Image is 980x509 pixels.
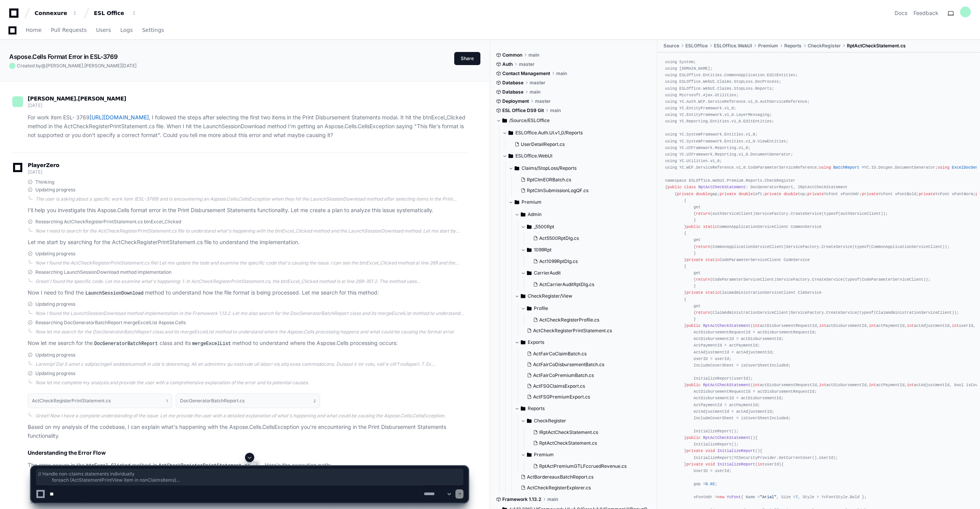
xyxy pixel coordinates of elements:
span: int [753,383,760,387]
span: _5500Rpt [534,224,554,230]
span: Reports [784,43,802,49]
p: Let me start by searching for the ActCheckRegisterPrintStatement.cs file to understand the implem... [28,238,468,247]
button: RptClmSubmissionLogQF.cs [518,185,647,196]
button: Act5500RptDlg.cs [530,233,647,244]
span: int [819,323,826,328]
span: [PERSON_NAME].[PERSON_NAME] [46,63,122,69]
div: ESL Office [94,9,127,17]
svg: Directory [527,245,532,254]
svg: Directory [521,338,525,347]
span: Auth [502,61,513,67]
span: ESLOffice.WebUI [515,153,552,159]
svg: Directory [502,116,507,125]
span: Home [26,28,42,32]
a: Pull Requests [51,22,87,39]
span: public [668,185,682,189]
span: int [907,383,914,387]
a: Docs [895,9,907,17]
h2: Understanding the Error Flow [28,449,468,457]
span: Database [502,89,523,95]
svg: Directory [521,404,525,413]
span: IRptActCheckStatement.cs [539,429,598,435]
button: Claims/StopLoss/Reports [508,162,652,174]
span: private [720,192,736,196]
span: int [869,383,876,387]
button: ESLOffice.WebUI [502,150,652,162]
span: CheckRegister/View [528,293,572,299]
span: master [530,80,545,86]
button: Admin [515,208,652,221]
span: [DATE] [28,169,42,175]
div: Great! I found the specific code. Let me examine what's happening: 1. In ActCheckRegisterPrintSta... [35,278,468,285]
span: RptActCheckStatement [703,323,750,328]
span: ActFairCoPremiumBatch.cs [533,372,594,378]
span: int [753,323,760,328]
span: 1099Rpt [534,247,552,253]
svg: Directory [521,291,525,301]
button: Act1099RptDlg.cs [530,256,647,267]
button: Connexure [32,6,81,20]
span: RptActCheckStatement [703,383,750,387]
button: ActCheckRegisterPrintStatement.cs [524,325,647,336]
button: ActCarrierAuditRptDlg.cs [530,279,647,290]
div: The user is asking about a specific work item (ESL-3769) and is encountering an Aspose.Cells.Cell... [35,196,468,202]
p: For work item ESL- 3769 , I followed the steps after selecting the first two items in the Print D... [28,113,468,139]
span: [DATE] [28,102,42,108]
span: Reports [528,405,545,412]
svg: Directory [527,304,532,313]
span: 1 [166,398,168,404]
span: CarrierAudit [534,270,561,276]
span: CheckRegister [808,43,841,49]
button: ESL Office [91,6,140,20]
span: [PERSON_NAME].[PERSON_NAME] [28,95,126,102]
span: int [907,323,914,328]
span: private [677,192,693,196]
span: private [687,290,703,295]
span: Updating progress [35,370,75,377]
span: Created by [17,63,137,69]
span: ActFairCoClaimBatch.cs [533,351,587,357]
span: double [783,192,798,196]
span: @ [41,63,46,69]
span: double [738,192,753,196]
span: ActFSGClaimsExport.cs [533,383,585,389]
span: ActCarrierAuditRptDlg.cs [539,281,594,288]
span: ExcelDocGen [952,165,978,170]
span: Deployment [502,98,529,104]
span: ActFSGPremiumExport.cs [533,394,590,400]
div: Loremip! Dol S amet c adipiscingeli seddoeiusmodt in utla'e doloremag. Ali en adminimv qu nostrud... [35,361,468,367]
span: RptClmEORBatch.cs [527,177,571,183]
span: return [696,244,710,249]
button: CheckRegister/View [515,290,652,302]
button: CarrierAudit [521,267,652,279]
span: Settings [142,28,164,32]
a: Users [96,22,111,39]
span: Admin [528,211,542,218]
a: Settings [142,22,164,39]
span: int [952,323,959,328]
span: Source [663,43,679,49]
span: private [919,192,935,196]
span: int [819,383,826,387]
svg: Directory [515,198,519,207]
span: private [687,449,703,453]
span: RptActCheckStatement [698,185,746,189]
span: = [862,165,864,170]
span: Updating progress [35,251,75,257]
span: Premium [758,43,778,49]
div: Now let me search for the DocGeneratorBatchReport class and its mergeExcelList method to understa... [35,329,468,335]
span: return [696,310,710,315]
div: Connexure [35,9,68,17]
span: // Handle non-claims statements individually foreach (ActStatementPrintView item in nonClaimsItem... [38,471,461,483]
button: ActFairCoDisbursementBatch.cs [524,359,647,370]
button: 1099Rpt [521,244,652,256]
span: using [938,165,950,170]
span: private [687,258,703,262]
svg: Directory [521,210,525,219]
span: Database [502,80,523,86]
span: CheckRegister [534,418,566,424]
span: Researching LaunchSessionDownload method implementation [35,269,172,275]
span: public [687,383,701,387]
span: using [819,165,831,170]
span: main [556,70,567,77]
